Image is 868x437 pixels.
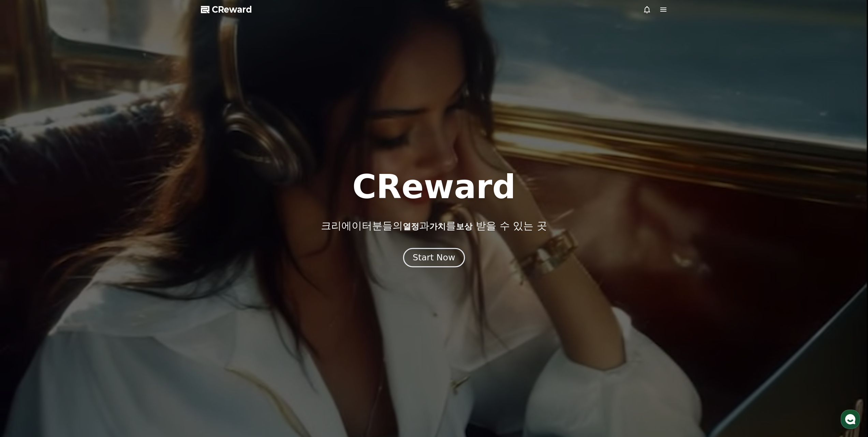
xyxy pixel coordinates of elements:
span: 대화 [62,227,71,233]
button: Start Now [403,248,465,267]
span: 보상 [456,222,472,231]
a: CReward [201,4,252,15]
h1: CReward [352,170,516,203]
span: CReward [212,4,252,15]
div: Start Now [413,252,455,263]
span: 홈 [21,227,26,232]
span: 설정 [105,227,114,232]
a: 대화 [45,217,88,234]
span: 열정 [403,222,419,231]
a: 설정 [88,217,131,234]
p: 크리에이터분들의 과 를 받을 수 있는 곳 [321,220,547,232]
span: 가치 [429,222,446,231]
a: 홈 [2,217,45,234]
a: Start Now [404,255,464,262]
